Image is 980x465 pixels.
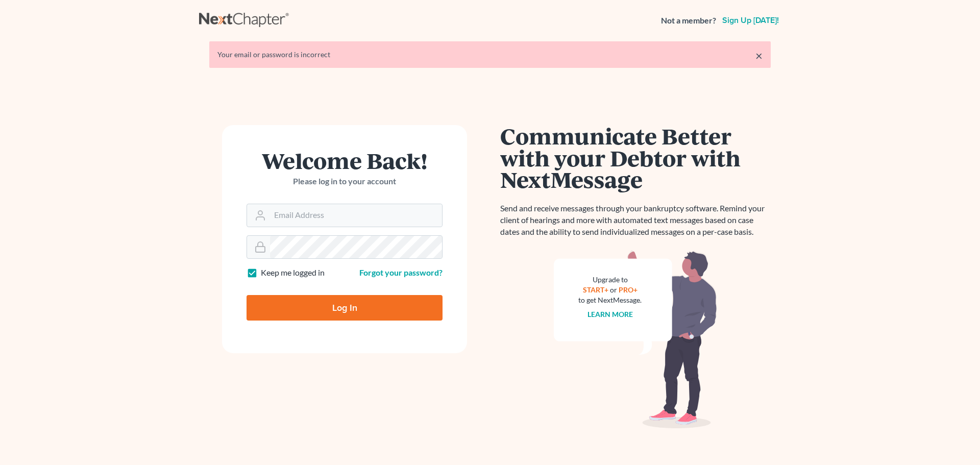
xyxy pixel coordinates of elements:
div: Your email or password is incorrect [217,50,763,60]
label: Keep me logged in [261,267,325,279]
input: Email Address [270,204,442,227]
h1: Welcome Back! [247,150,443,172]
p: Please log in to your account [247,176,443,187]
input: Log In [247,295,443,321]
div: to get NextMessage. [578,295,642,305]
a: Sign up [DATE]! [720,16,781,25]
p: Send and receive messages through your bankruptcy software. Remind your client of hearings and mo... [500,203,771,238]
h1: Communicate Better with your Debtor with NextMessage [500,125,771,190]
a: PRO+ [619,285,638,294]
span: or [610,285,617,294]
a: Learn more [587,310,633,319]
strong: Not a member? [661,15,716,27]
a: START+ [583,285,608,294]
div: Upgrade to [578,275,642,285]
img: nextmessage_bg-59042aed3d76b12b5cd301f8e5b87938c9018125f34e5fa2b7a6b67550977c72.svg [554,250,717,429]
a: × [755,50,763,62]
a: Forgot your password? [359,267,443,277]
